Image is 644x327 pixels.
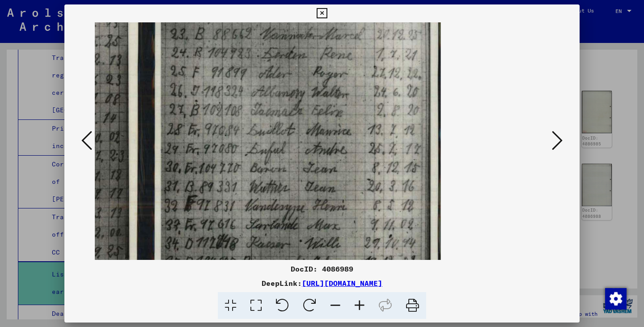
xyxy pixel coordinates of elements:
[605,288,627,310] img: Change consent
[302,279,382,288] a: [URL][DOMAIN_NAME]
[64,263,580,274] div: DocID: 4086989
[605,288,626,309] div: Change consent
[64,278,580,289] div: DeepLink:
